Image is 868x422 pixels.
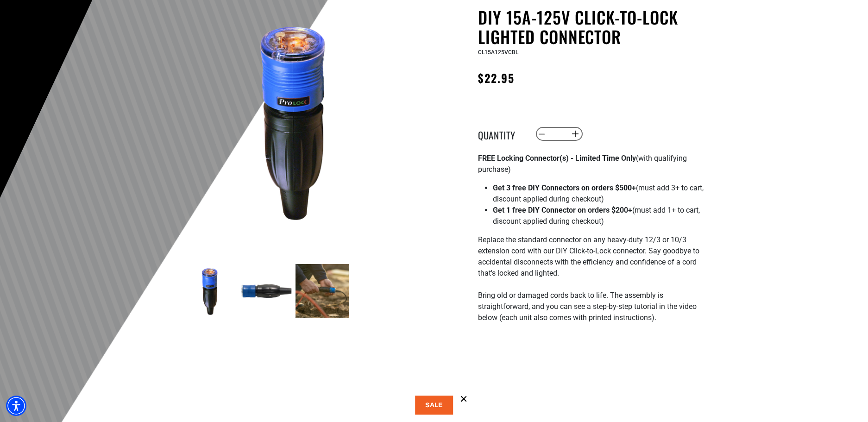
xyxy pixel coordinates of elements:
span: (must add 3+ to cart, discount applied during checkout) [493,183,704,203]
span: (must add 1+ to cart, discount applied during checkout) [493,206,700,226]
span: CL15A125VCBL [478,49,518,56]
strong: FREE Locking Connector(s) - Limited Time Only [478,154,636,163]
span: $22.95 [478,69,515,86]
label: Quantity [478,128,524,140]
strong: Get 3 free DIY Connectors on orders $500+ [493,183,636,192]
h1: DIY 15A-125V Click-to-Lock Lighted Connector [478,7,705,46]
p: Replace the standard connector on any heavy-duty 12/3 or 10/3 extension cord with our DIY Click-t... [478,234,705,334]
div: Accessibility Menu [6,396,26,416]
span: (with qualifying purchase) [478,154,687,174]
strong: Get 1 free DIY Connector on orders $200+ [493,206,632,214]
